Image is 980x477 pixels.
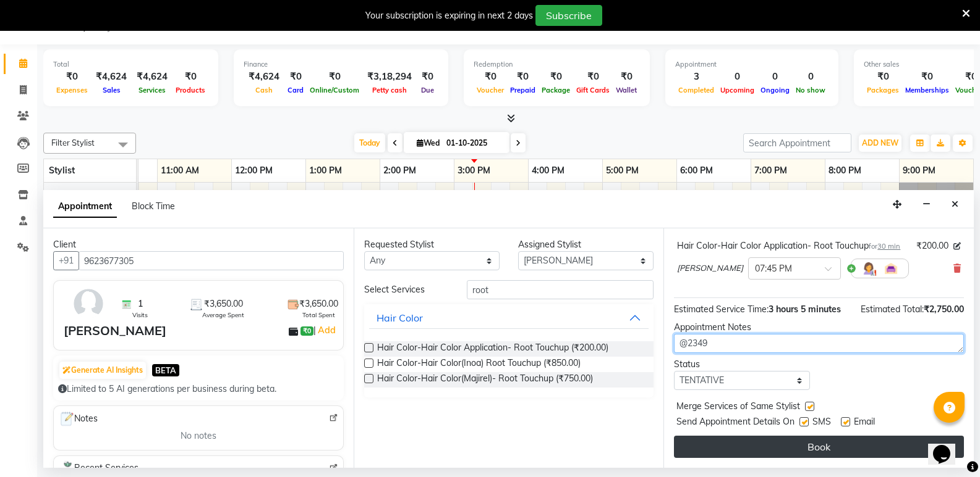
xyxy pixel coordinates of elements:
[757,86,793,94] span: Ongoing
[864,70,902,84] div: ₹0
[59,362,146,379] button: Generate AI Insights
[864,86,902,94] span: Packages
[677,239,900,252] div: Hair Color-Hair Color Application- Root Touchup
[443,134,505,152] input: 2025-10-01
[793,70,829,84] div: 0
[862,138,898,147] span: ADD NEW
[769,304,841,315] span: 3 hours 5 minutes
[49,188,118,199] span: [PERSON_NAME]
[59,461,138,476] span: Recent Services
[603,162,642,180] a: 5:00 PM
[859,135,901,152] button: ADD NEW
[158,162,202,180] a: 11:00 AM
[64,321,166,340] div: [PERSON_NAME]
[377,357,581,372] span: Hair Color-Hair Color(Inoa) Root Touchup (₹850.00)
[812,415,831,431] span: SMS
[91,70,132,84] div: ₹4,624
[825,162,864,180] a: 8:00 PM
[377,372,593,388] span: Hair Color-Hair Color(Majirel)- Root Touchup (₹750.00)
[674,436,964,458] button: Book
[946,195,964,214] button: Close
[751,162,790,180] a: 7:00 PM
[49,165,75,176] span: Stylist
[869,242,900,251] small: for
[380,162,419,180] a: 2:00 PM
[369,86,410,94] span: Petty cash
[861,261,876,276] img: Hairdresser.png
[173,86,208,94] span: Products
[535,5,602,26] button: Subscribe
[244,59,438,70] div: Finance
[58,383,339,396] div: Limited to 5 AI generations per business during beta.
[152,364,179,376] span: BETA
[677,162,716,180] a: 6:00 PM
[474,59,640,70] div: Redemption
[53,86,91,94] span: Expenses
[854,415,875,431] span: Email
[232,162,276,180] a: 12:00 PM
[132,201,175,212] span: Block Time
[675,59,829,70] div: Appointment
[313,323,338,338] span: |
[307,70,362,84] div: ₹0
[307,86,362,94] span: Online/Custom
[377,310,423,325] div: Hair Color
[613,70,640,84] div: ₹0
[138,297,143,310] span: 1
[743,133,851,152] input: Search Appointment
[79,251,344,270] input: Search by Name/Mobile/Email/Code
[539,70,573,84] div: ₹0
[529,162,568,180] a: 4:00 PM
[135,86,169,94] span: Services
[674,321,964,334] div: Appointment Notes
[902,70,952,84] div: ₹0
[573,70,613,84] div: ₹0
[902,86,952,94] span: Memberships
[454,162,493,180] a: 3:00 PM
[100,86,124,94] span: Sales
[467,280,654,299] input: Search by service name
[362,70,417,84] div: ₹3,18,294
[900,162,939,180] a: 9:00 PM
[354,133,385,152] span: Today
[677,262,743,275] span: [PERSON_NAME]
[181,429,216,442] span: No notes
[539,86,573,94] span: Package
[302,310,335,320] span: Total Spent
[377,341,608,357] span: Hair Color-Hair Color Application- Root Touchup (₹200.00)
[676,415,795,431] span: Send Appointment Details On
[793,86,829,94] span: No show
[53,238,344,251] div: Client
[474,86,507,94] span: Voucher
[369,307,649,329] button: Hair Color
[507,86,539,94] span: Prepaid
[417,70,438,84] div: ₹0
[51,138,95,147] span: Filter Stylist
[418,86,437,94] span: Due
[300,326,313,336] span: ₹0
[284,70,307,84] div: ₹0
[53,251,79,270] button: +91
[861,304,924,315] span: Estimated Total:
[132,70,173,84] div: ₹4,624
[132,310,148,320] span: Visits
[316,323,338,338] a: Add
[284,86,307,94] span: Card
[53,196,117,218] span: Appointment
[675,70,717,84] div: 3
[674,358,809,371] div: Status
[202,310,244,320] span: Average Spent
[306,162,345,180] a: 1:00 PM
[299,297,338,310] span: ₹3,650.00
[717,86,757,94] span: Upcoming
[924,304,964,315] span: ₹2,750.00
[507,70,539,84] div: ₹0
[573,86,613,94] span: Gift Cards
[474,70,507,84] div: ₹0
[676,400,800,415] span: Merge Services of Same Stylist
[953,243,961,250] i: Edit price
[884,261,898,276] img: Interior.png
[518,238,654,251] div: Assigned Stylist
[613,86,640,94] span: Wallet
[70,286,106,321] img: avatar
